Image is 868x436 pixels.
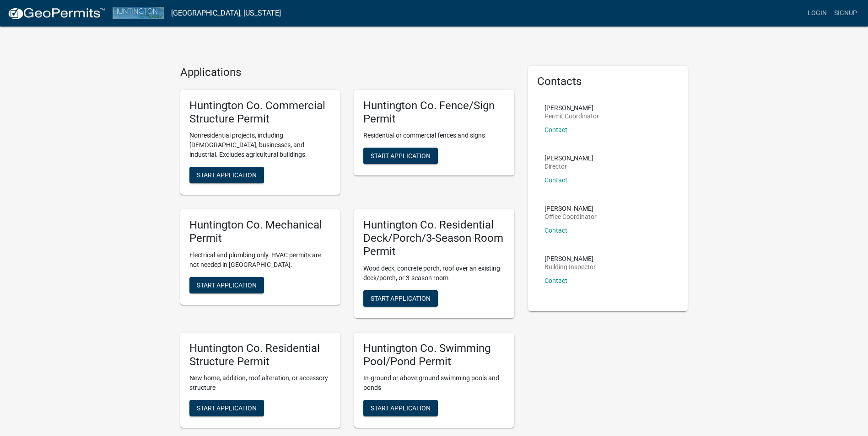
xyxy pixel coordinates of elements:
button: Start Application [189,400,264,416]
p: Permit Coordinator [545,113,599,119]
a: [GEOGRAPHIC_DATA], [US_STATE] [171,5,281,21]
p: Office Coordinator [545,213,597,220]
button: Start Application [363,400,438,416]
p: [PERSON_NAME] [545,255,596,262]
a: Contact [545,277,567,284]
p: Residential or commercial fences and signs [363,131,505,140]
h5: Huntington Co. Commercial Structure Permit [189,99,331,126]
span: Start Application [371,152,431,160]
p: [PERSON_NAME] [545,155,593,161]
h5: Contacts [537,75,679,88]
button: Start Application [189,167,264,183]
button: Start Application [363,148,438,164]
a: Contact [545,126,567,133]
h5: Huntington Co. Residential Deck/Porch/3-Season Room Permit [363,218,505,258]
p: In-ground or above ground swimming pools and ponds [363,373,505,393]
button: Start Application [189,277,264,293]
h5: Huntington Co. Mechanical Permit [189,218,331,245]
p: [PERSON_NAME] [545,205,597,212]
wm-workflow-list-section: Applications [180,66,514,435]
p: [PERSON_NAME] [545,105,599,111]
h5: Huntington Co. Residential Structure Permit [189,342,331,368]
a: Contact [545,176,567,184]
p: Director [545,163,593,170]
h5: Huntington Co. Fence/Sign Permit [363,99,505,126]
p: Nonresidential projects, including [DEMOGRAPHIC_DATA], businesses, and industrial. Excludes agric... [189,131,331,160]
p: Building Inspector [545,264,596,270]
p: Wood deck, concrete porch, roof over an existing deck/porch, or 3-season room [363,264,505,283]
span: Start Application [371,404,431,412]
p: Electrical and plumbing only. HVAC permits are not needed in [GEOGRAPHIC_DATA]. [189,250,331,270]
a: Contact [545,227,567,234]
p: New home, addition, roof alteration, or accessory structure [189,373,331,393]
span: Start Application [197,281,257,288]
button: Start Application [363,290,438,307]
a: Signup [830,5,861,22]
h5: Huntington Co. Swimming Pool/Pond Permit [363,342,505,368]
span: Start Application [371,294,431,302]
img: Huntington County, Indiana [113,7,164,19]
a: Login [804,5,830,22]
span: Start Application [197,171,257,179]
h4: Applications [180,66,514,79]
span: Start Application [197,404,257,412]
